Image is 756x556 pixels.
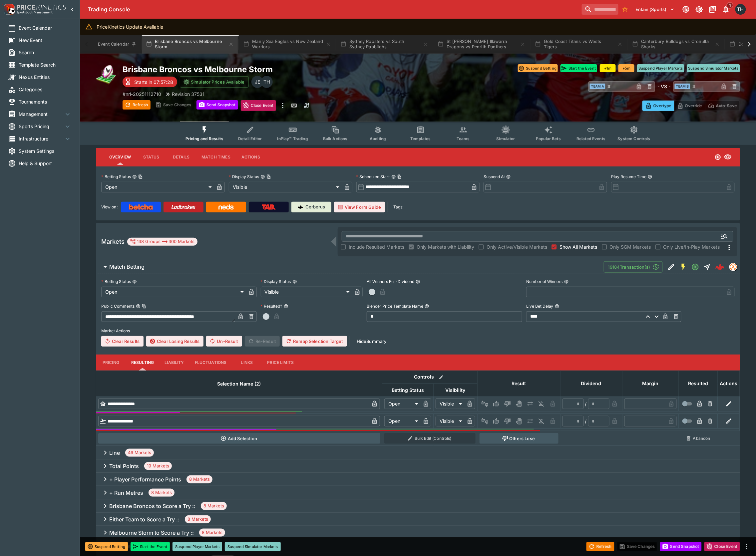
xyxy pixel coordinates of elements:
p: Resulted? [261,303,282,309]
span: System Settings [19,147,72,154]
button: Play Resume Time [648,174,652,179]
th: Dividend [561,371,622,396]
button: Display StatusCopy To Clipboard [260,174,265,179]
button: Notifications [720,3,732,15]
span: Template Search [19,61,72,68]
button: Un-Result [206,336,242,347]
th: Margin [622,371,679,396]
button: Suspend Player Markets [173,542,222,551]
img: Neds [218,204,233,210]
button: Suspend Betting [518,64,558,72]
span: Tournaments [19,98,72,105]
span: Include Resulted Markets [349,243,404,250]
th: Result [478,371,561,396]
button: Push [525,416,536,426]
button: Copy To Clipboard [142,304,147,309]
div: / [585,401,587,408]
button: Scheduled StartCopy To Clipboard [391,174,396,179]
p: Public Comments [101,303,135,309]
span: 1 [727,2,734,9]
span: System Controls [618,136,650,141]
span: Detail Editor [238,136,262,141]
button: Others Lose [480,433,559,444]
div: Visible [261,287,352,297]
button: Live Bet Delay [555,304,560,309]
button: +1m [600,64,616,72]
button: Brisbane Broncos vs Melbourne Storm [142,35,238,54]
button: Start the Event [561,64,597,72]
p: Overtype [653,102,671,109]
button: Copy To Clipboard [266,174,271,179]
button: Refresh [123,100,151,110]
span: Infrastructure [19,135,64,142]
button: Copy To Clipboard [138,174,143,179]
span: Only SGM Markets [610,243,651,250]
button: Blender Price Template Name [425,304,429,309]
span: Sports Pricing [19,123,64,130]
button: Close Event [704,542,740,551]
button: Details [166,149,196,165]
span: Only Active/Visible Markets [487,243,547,250]
span: 46 Markets [125,449,154,456]
span: Team A [590,84,605,89]
p: All Winners Full-Dividend [367,279,414,284]
span: Betting Status [384,386,431,394]
svg: Open [715,154,721,160]
button: Resulted? [284,304,288,309]
button: Open [718,230,730,242]
span: 8 Markets [149,489,175,496]
div: Start From [642,101,740,111]
button: Match Betting [96,260,604,274]
button: 19184Transaction(s) [604,261,663,273]
span: Only Live/In-Play Markets [663,243,720,250]
img: Sportsbook Management [17,11,53,14]
th: Resulted [679,371,718,396]
div: 5b643fc3-95b2-46d2-875a-bd3b0c35928f [715,262,725,272]
div: Visible [436,416,465,426]
button: Add Selection [98,433,380,444]
p: Override [685,102,702,109]
button: Edit Detail [665,261,677,273]
p: Starts in 07:57:28 [134,79,173,86]
div: / [585,418,587,425]
h6: + Run Metres [109,489,143,496]
label: View on : [101,202,118,212]
button: Canterbury Bulldogs vs Cronulla Sharks [628,35,724,54]
button: Bulk Edit (Controls) [384,433,476,444]
img: TabNZ [262,204,276,210]
div: Open [384,416,421,426]
button: Start the Event [131,542,170,551]
a: Cerberus [291,202,331,212]
p: Suspend At [484,174,505,179]
span: Only Markets with Liability [417,243,474,250]
input: search [582,4,618,15]
button: Remap Selection Target [282,336,347,347]
span: Nexus Entities [19,74,72,81]
button: Number of Winners [564,279,569,284]
a: 5b643fc3-95b2-46d2-875a-bd3b0c35928f [713,260,727,274]
button: Connected to PK [680,3,692,15]
span: Categories [19,86,72,93]
button: Bulk edit [437,373,446,382]
button: Links [232,355,262,371]
button: All Winners Full-Dividend [416,279,420,284]
span: Related Events [576,136,605,141]
div: Open [101,287,246,297]
span: Auditing [370,136,386,141]
img: PriceKinetics [17,5,66,10]
button: Price Limits [262,355,299,371]
button: Clear Losing Results [146,336,203,347]
button: Select Tenant [632,4,679,15]
img: rugby_league.png [96,64,117,86]
button: Resulting [126,355,159,371]
div: James Edlin [251,76,263,88]
span: Re-Result [245,336,280,347]
p: Betting Status [101,174,131,179]
p: Scheduled Start [356,174,390,179]
button: Match Times [196,149,236,165]
svg: More [725,243,733,251]
button: Push [525,399,536,409]
div: Open [101,182,214,192]
button: Betting Status [132,279,137,284]
span: Team B [675,84,690,89]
